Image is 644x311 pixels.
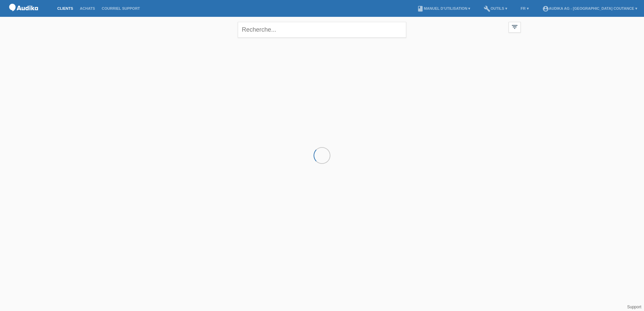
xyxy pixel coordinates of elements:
a: Support [627,305,641,309]
a: Clients [54,6,76,10]
a: bookManuel d’utilisation ▾ [414,6,474,10]
a: Achats [76,6,98,10]
a: account_circleAudika AG - [GEOGRAPHIC_DATA] Coutance ▾ [539,6,641,10]
a: FR ▾ [517,6,532,10]
input: Recherche... [238,22,406,38]
i: book [417,5,424,12]
i: build [484,5,490,12]
i: filter_list [511,23,518,31]
a: buildOutils ▾ [480,6,510,10]
a: POS — MF Group [7,13,40,18]
a: Courriel Support [98,6,143,10]
i: account_circle [542,5,549,12]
